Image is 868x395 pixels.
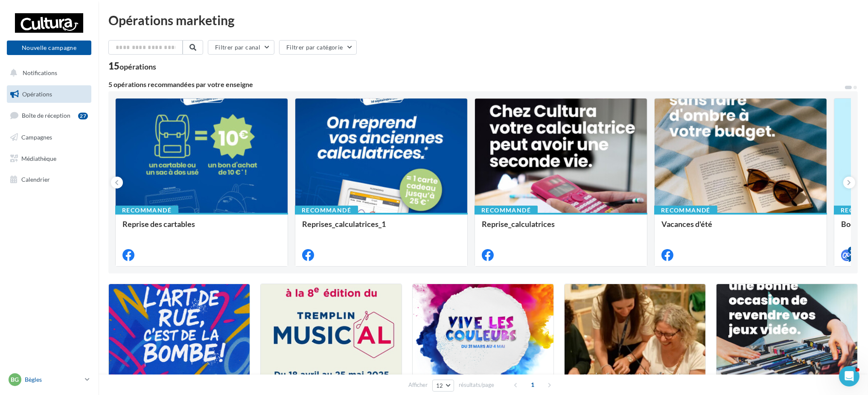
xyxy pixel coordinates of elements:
[848,247,856,254] div: 4
[5,106,93,125] a: Boîte de réception27
[108,61,156,71] div: 15
[7,41,91,55] button: Nouvelle campagne
[25,375,82,384] p: Bègles
[22,112,70,119] span: Boîte de réception
[21,154,56,162] span: Médiathèque
[482,220,640,237] div: Reprise_calculatrices
[11,375,19,384] span: Bg
[78,113,88,119] div: 27
[279,40,357,55] button: Filtrer par catégorie
[839,366,859,386] iframe: Intercom live chat
[23,69,57,76] span: Notifications
[22,90,52,98] span: Opérations
[208,40,274,55] button: Filtrer par canal
[436,382,443,389] span: 12
[459,381,494,389] span: résultats/page
[408,381,428,389] span: Afficher
[108,14,858,26] div: Opérations marketing
[432,380,454,392] button: 12
[302,220,460,237] div: Reprises_calculatrices_1
[5,64,90,82] button: Notifications
[295,206,358,215] div: Recommandé
[5,150,93,168] a: Médiathèque
[7,372,91,388] a: Bg Bègles
[475,206,538,215] div: Recommandé
[122,220,281,237] div: Reprise des cartables
[108,81,844,88] div: 5 opérations recommandées par votre enseigne
[661,220,820,237] div: Vacances d'été
[5,128,93,146] a: Campagnes
[21,134,52,141] span: Campagnes
[21,176,50,183] span: Calendrier
[654,206,717,215] div: Recommandé
[526,378,539,392] span: 1
[119,63,156,70] div: opérations
[5,85,93,103] a: Opérations
[115,206,178,215] div: Recommandé
[5,171,93,189] a: Calendrier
